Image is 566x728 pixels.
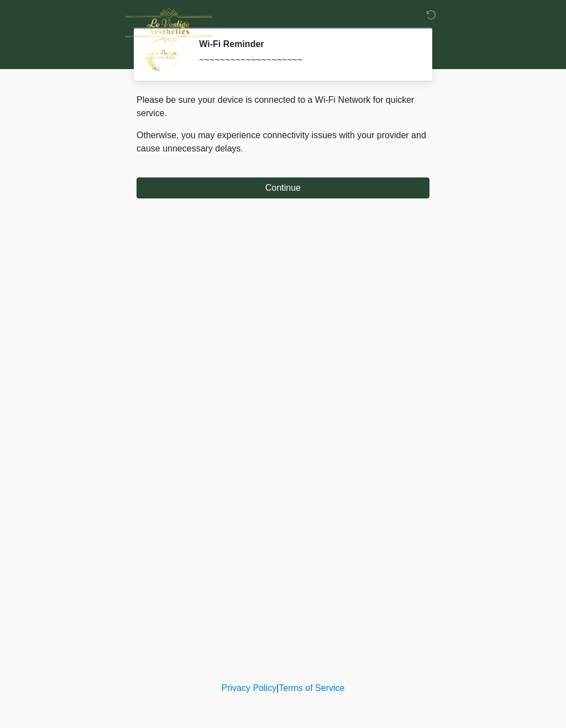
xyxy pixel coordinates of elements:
[137,177,429,198] button: Continue
[145,39,178,72] img: Agent Avatar
[137,129,429,155] p: Otherwise, you may experience connectivity issues with your provider and cause unnecessary delays
[125,8,212,45] img: Le Vestige Aesthetics Logo
[276,683,279,693] a: |
[279,683,344,693] a: Terms of Service
[137,93,429,120] p: Please be sure your device is connected to a Wi-Fi Network for quicker service.
[241,144,243,153] span: .
[199,54,413,67] div: ~~~~~~~~~~~~~~~~~~~~
[222,683,277,693] a: Privacy Policy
